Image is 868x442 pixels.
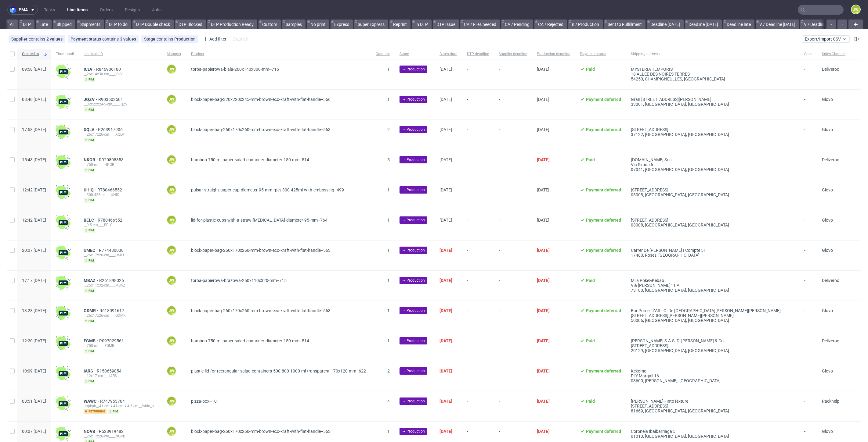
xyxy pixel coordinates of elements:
[439,338,452,343] span: [DATE]
[402,127,425,132] span: → Production
[97,187,123,192] span: R780466552
[282,20,306,29] a: Samples
[439,278,452,283] span: [DATE]
[56,396,71,411] img: wHgJFi1I6lmhQAAAABJRU5ErkJggg==
[259,20,281,29] a: Custom
[389,20,410,29] a: Reprint
[167,216,176,224] figcaption: JW
[191,97,331,102] span: block-paper-bag-320x220x245-mm-brown-eco-kraft-with-flat-handle--566
[631,288,794,293] div: 73100, [GEOGRAPHIC_DATA] , [GEOGRAPHIC_DATA]
[805,37,847,41] span: Export/Import CSV
[84,283,157,288] div: __25x11x32-cm____MBAZ
[822,308,833,313] span: Glovo
[191,127,331,132] span: block-paper-bag-260x170x260-mm-brown-eco-kraft-with-flat-handle--563
[84,429,99,434] span: NQVB
[56,426,71,441] img: wHgJFi1I6lmhQAAAABJRU5ErkJggg==
[804,127,812,142] span: -
[467,67,489,82] span: -
[804,278,812,293] span: -
[84,72,157,77] div: __26x14x30-cm____ICLV
[84,77,95,82] span: pim
[387,308,390,313] span: 1
[822,52,845,57] span: Sales Channel
[804,308,812,323] span: -
[167,125,176,134] figcaption: JW
[84,168,95,173] span: pim
[10,6,19,13] img: logo
[354,20,388,29] a: Super Express
[631,77,794,81] div: 54250, CHAMPIGNEULLES , [GEOGRAPHIC_DATA]
[98,218,124,223] span: R780466552
[631,187,794,192] div: [STREET_ADDRESS]
[439,248,452,253] span: [DATE]
[167,65,176,73] figcaption: JW
[84,67,96,72] a: ICLV
[723,20,754,29] a: Deadline late
[84,52,157,57] span: Line item ID
[804,67,812,82] span: -
[96,5,116,15] a: Orders
[499,187,527,203] span: -
[167,276,176,285] figcaption: JW
[439,218,452,223] span: [DATE]
[22,157,46,162] span: 15:43 [DATE]
[84,127,98,132] span: XQLV
[822,278,839,283] span: Deliveroo
[231,35,249,43] div: Clear all
[167,186,176,194] figcaption: JW
[822,338,839,343] span: Deliveroo
[191,67,279,72] span: torba-papierowa-biala-260x140x300-mm--716
[99,278,125,283] a: R261898026
[99,157,125,162] span: R920808353
[537,278,550,283] span: [DATE]
[56,336,71,351] img: wHgJFi1I6lmhQAAAABJRU5ErkJggg==
[157,37,174,41] span: contains
[402,187,425,193] span: → Production
[84,248,99,253] span: UMEC
[84,288,95,293] span: pim
[467,248,489,263] span: -
[631,167,794,172] div: 07041, [GEOGRAPHIC_DATA] , [GEOGRAPHIC_DATA]
[804,218,812,233] span: -
[120,37,136,41] div: 3 values
[6,20,18,29] a: All
[467,187,489,203] span: -
[99,248,125,253] a: R774480038
[537,157,550,162] span: [DATE]
[387,157,390,162] span: 5
[99,338,125,343] span: R097029561
[580,52,621,57] span: Payment status
[631,192,794,197] div: 08008, [GEOGRAPHIC_DATA] , [GEOGRAPHIC_DATA]
[586,97,621,102] span: Payment deferred
[84,218,98,223] span: BELC
[96,67,122,72] span: R846906180
[402,248,425,253] span: → Production
[631,157,794,162] div: [DOMAIN_NAME] srls
[804,187,812,203] span: -
[804,52,812,57] span: Spec
[19,20,34,29] a: DTP
[46,37,63,41] div: 2 values
[804,248,812,263] span: -
[22,187,46,192] span: 12:42 [DATE]
[40,5,59,15] a: Tasks
[167,306,176,315] figcaption: JW
[84,343,157,348] div: __750-ml____EGMB
[71,37,102,41] span: Payment status
[22,218,46,223] span: 12:42 [DATE]
[537,127,549,132] span: [DATE]
[22,338,46,343] span: 12:20 [DATE]
[439,308,452,313] span: [DATE]
[467,308,489,323] span: -
[191,187,344,192] span: pulsar-straight-paper-cup-diameter-95-mm-rpet-300-425ml-with-embossing--499
[852,5,860,14] figcaption: JW
[84,308,99,313] a: ODMR
[99,308,125,313] span: R618091617
[499,67,527,82] span: -
[568,20,603,29] a: n / Production
[167,52,181,57] span: Manager
[467,157,489,173] span: -
[148,5,165,15] a: Jobs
